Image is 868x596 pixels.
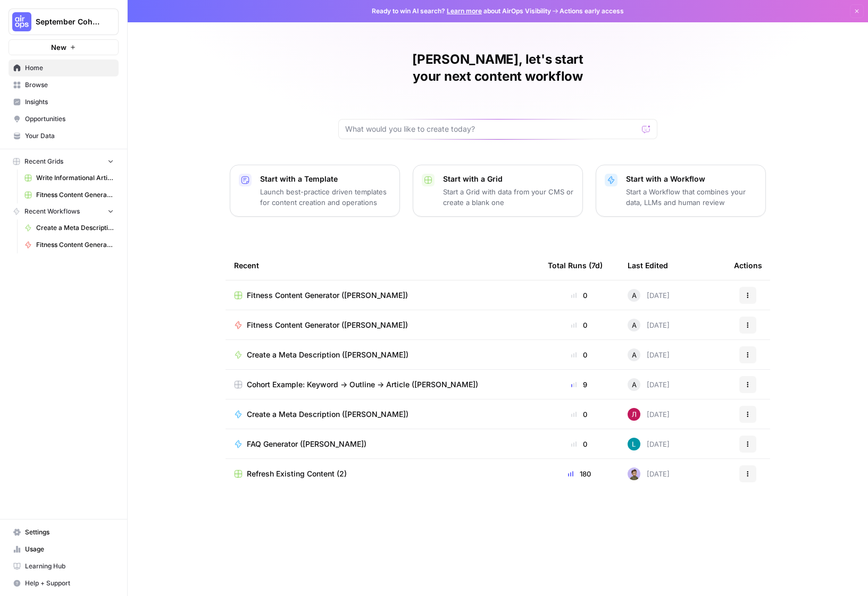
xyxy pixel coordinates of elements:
[626,174,757,184] p: Start with a Workflow
[443,174,574,184] p: Start with a Grid
[25,97,114,107] span: Insights
[51,42,66,53] span: New
[9,110,119,127] a: Opportunities
[234,439,531,449] a: FAQ Generator ([PERSON_NAME])
[628,251,668,280] div: Last Edited
[548,439,611,449] div: 0
[632,320,637,330] span: A
[628,467,640,480] img: ruybxce7esr7yef6hou754u07ter
[234,379,531,390] a: Cohort Example: Keyword -> Outline -> Article ([PERSON_NAME])
[632,379,637,390] span: A
[247,439,366,449] span: FAQ Generator ([PERSON_NAME])
[12,12,31,31] img: September Cohort Logo
[548,469,611,479] div: 180
[25,578,114,588] span: Help + Support
[9,203,119,219] button: Recent Workflows
[234,350,531,360] a: Create a Meta Description ([PERSON_NAME])
[260,186,391,208] p: Launch best-practice driven templates for content creation and operations
[36,240,114,250] span: Fitness Content Generator ([PERSON_NAME])
[628,289,670,302] div: [DATE]
[338,51,657,85] h1: [PERSON_NAME], let's start your next content workflow
[20,219,119,236] a: Create a Meta Description ([PERSON_NAME])
[632,350,637,360] span: A
[734,251,762,280] div: Actions
[443,186,574,208] p: Start a Grid with data from your CMS or create a blank one
[413,165,583,217] button: Start with a GridStart a Grid with data from your CMS or create a blank one
[25,544,114,554] span: Usage
[628,438,640,450] img: k0a6gqpjs5gv5ayba30r5s721kqg
[230,165,400,217] button: Start with a TemplateLaunch best-practice driven templates for content creation and operations
[626,186,757,208] p: Start a Workflow that combines your data, LLMs and human review
[447,7,482,15] a: Learn more
[25,527,114,537] span: Settings
[548,290,611,301] div: 0
[25,63,114,73] span: Home
[548,379,611,390] div: 9
[628,408,640,421] img: o40g34h41o3ydjkzar3qf09tazp8
[9,575,119,592] button: Help + Support
[247,409,408,420] span: Create a Meta Description ([PERSON_NAME])
[24,157,63,166] span: Recent Grids
[20,169,119,186] a: Write Informational Article
[9,524,119,541] a: Settings
[345,124,638,134] input: What would you like to create today?
[260,174,391,184] p: Start with a Template
[9,59,119,76] a: Home
[25,131,114,141] span: Your Data
[25,114,114,124] span: Opportunities
[548,320,611,330] div: 0
[247,469,347,479] span: Refresh Existing Content (2)
[247,379,478,390] span: Cohort Example: Keyword -> Outline -> Article ([PERSON_NAME])
[234,320,531,330] a: Fitness Content Generator ([PERSON_NAME])
[25,561,114,571] span: Learning Hub
[247,290,408,301] span: Fitness Content Generator ([PERSON_NAME])
[234,409,531,420] a: Create a Meta Description ([PERSON_NAME])
[9,39,119,55] button: New
[234,290,531,301] a: Fitness Content Generator ([PERSON_NAME])
[9,93,119,110] a: Insights
[247,350,408,360] span: Create a Meta Description ([PERSON_NAME])
[9,8,119,35] button: Workspace: September Cohort
[36,223,114,233] span: Create a Meta Description ([PERSON_NAME])
[9,558,119,575] a: Learning Hub
[9,127,119,144] a: Your Data
[628,348,670,361] div: [DATE]
[36,16,100,27] span: September Cohort
[596,165,766,217] button: Start with a WorkflowStart a Workflow that combines your data, LLMs and human review
[628,438,670,450] div: [DATE]
[25,80,114,90] span: Browse
[548,350,611,360] div: 0
[628,467,670,480] div: [DATE]
[632,290,637,301] span: A
[548,251,603,280] div: Total Runs (7d)
[247,320,408,330] span: Fitness Content Generator ([PERSON_NAME])
[560,6,624,16] span: Actions early access
[628,319,670,331] div: [DATE]
[628,378,670,391] div: [DATE]
[372,6,551,16] span: Ready to win AI search? about AirOps Visibility
[36,173,114,183] span: Write Informational Article
[234,469,531,479] a: Refresh Existing Content (2)
[20,236,119,253] a: Fitness Content Generator ([PERSON_NAME])
[628,408,670,421] div: [DATE]
[9,541,119,558] a: Usage
[548,409,611,420] div: 0
[36,190,114,200] span: Fitness Content Generator ([PERSON_NAME])
[9,76,119,93] a: Browse
[234,251,531,280] div: Recent
[24,207,80,216] span: Recent Workflows
[9,154,119,169] button: Recent Grids
[20,186,119,203] a: Fitness Content Generator ([PERSON_NAME])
